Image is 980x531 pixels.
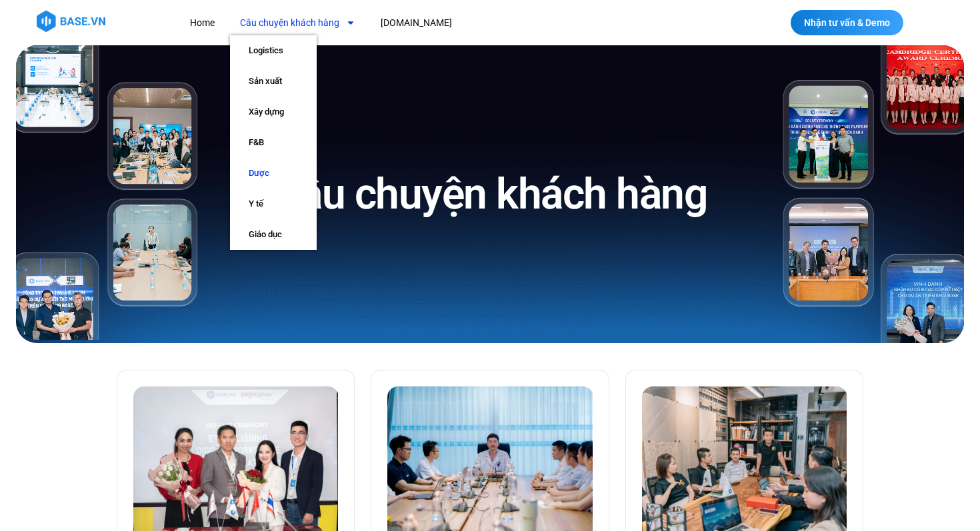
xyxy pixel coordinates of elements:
a: Câu chuyện khách hàng [230,11,365,35]
a: Dược [230,158,317,189]
a: Nhận tư vấn & Demo [791,10,903,35]
span: Nhận tư vấn & Demo [804,18,890,27]
ul: Câu chuyện khách hàng [230,35,317,250]
h1: Câu chuyện khách hàng [273,167,707,222]
a: Logistics [230,35,317,66]
nav: Menu [180,11,697,35]
a: Xây dựng [230,97,317,127]
a: Sản xuất [230,66,317,97]
a: Giáo dục [230,219,317,250]
a: Y tế [230,189,317,219]
a: F&B [230,127,317,158]
a: [DOMAIN_NAME] [371,11,462,35]
a: Home [180,11,225,35]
